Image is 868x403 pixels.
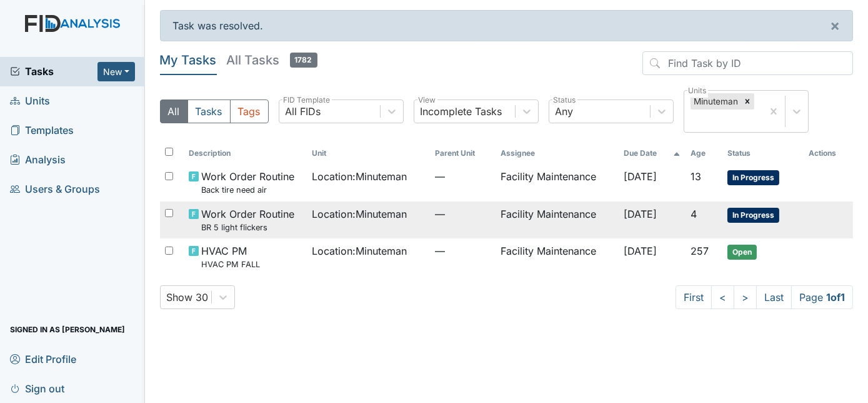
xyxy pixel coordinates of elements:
[791,285,853,309] span: Page
[691,93,741,110] div: Minuteman
[10,121,74,140] span: Templates
[10,64,97,79] a: Tasks
[435,169,491,184] span: —
[286,104,321,119] div: All FIDs
[230,99,269,123] button: Tags
[496,238,619,275] td: Facility Maintenance
[676,285,712,309] a: First
[227,51,317,69] h5: All Tasks
[817,11,852,41] button: ×
[10,91,50,111] span: Units
[711,285,734,309] a: <
[727,170,779,185] span: In Progress
[691,208,697,220] span: 4
[160,99,269,123] div: Type filter
[496,201,619,238] td: Facility Maintenance
[201,222,294,233] small: BR 5 light flickers
[201,258,260,270] small: HVAC PM FALL
[556,104,574,119] div: Any
[642,51,853,75] input: Find Task by ID
[201,243,260,270] span: HVAC PM HVAC PM FALL
[165,148,173,156] input: Toggle All Rows Selected
[722,143,804,164] th: Toggle SortBy
[307,143,430,164] th: Toggle SortBy
[10,150,66,170] span: Analysis
[201,207,294,233] span: Work Order Routine BR 5 light flickers
[10,379,64,398] span: Sign out
[619,143,685,164] th: Toggle SortBy
[830,16,840,34] span: ×
[624,208,657,220] span: [DATE]
[435,243,491,258] span: —
[826,291,845,304] strong: 1 of 1
[201,169,294,196] span: Work Order Routine Back tire need air
[624,245,657,257] span: [DATE]
[691,170,701,183] span: 13
[435,207,491,222] span: —
[184,143,307,164] th: Toggle SortBy
[10,180,100,199] span: Users & Groups
[676,285,853,309] nav: task-pagination
[160,99,188,123] button: All
[727,245,757,260] span: Open
[10,320,125,339] span: Signed in as [PERSON_NAME]
[160,10,854,41] div: Task was resolved.
[691,245,709,257] span: 257
[756,285,792,309] a: Last
[97,62,135,81] button: New
[187,99,231,123] button: Tasks
[686,143,722,164] th: Toggle SortBy
[312,243,407,258] span: Location : Minuteman
[201,184,294,196] small: Back tire need air
[496,143,619,164] th: Assignee
[290,53,317,68] span: 1782
[804,143,853,164] th: Actions
[312,169,407,184] span: Location : Minuteman
[496,164,619,201] td: Facility Maintenance
[312,207,407,222] span: Location : Minuteman
[430,143,496,164] th: Toggle SortBy
[727,208,779,223] span: In Progress
[167,290,209,305] div: Show 30
[624,170,657,183] span: [DATE]
[160,51,217,69] h5: My Tasks
[734,285,757,309] a: >
[421,104,502,119] div: Incomplete Tasks
[10,349,76,369] span: Edit Profile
